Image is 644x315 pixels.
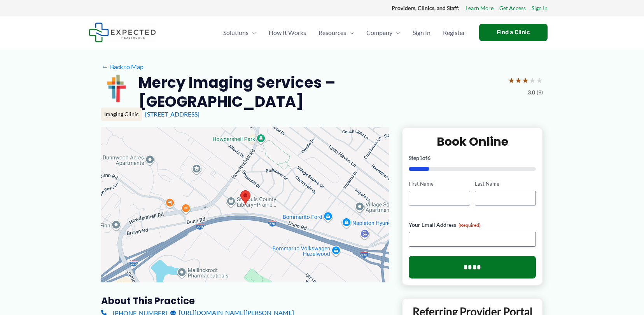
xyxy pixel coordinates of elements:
[465,3,493,13] a: Learn More
[443,19,465,46] span: Register
[101,63,108,70] span: ←
[529,73,536,87] span: ★
[522,73,529,87] span: ★
[392,5,460,11] strong: Providers, Clinics, and Staff:
[437,19,471,46] a: Register
[499,3,526,13] a: Get Access
[346,19,354,46] span: Menu Toggle
[145,110,199,118] a: [STREET_ADDRESS]
[409,221,536,229] label: Your Email Address
[366,19,392,46] span: Company
[419,155,422,161] span: 1
[89,23,156,42] img: Expected Healthcare Logo - side, dark font, small
[248,19,256,46] span: Menu Toggle
[269,19,306,46] span: How It Works
[223,19,248,46] span: Solutions
[413,19,430,46] span: Sign In
[318,19,346,46] span: Resources
[536,73,543,87] span: ★
[217,19,262,46] a: SolutionsMenu Toggle
[409,155,536,161] p: Step of
[528,87,535,97] span: 3.0
[479,24,548,41] a: Find a Clinic
[406,19,437,46] a: Sign In
[508,73,515,87] span: ★
[475,180,536,188] label: Last Name
[409,134,536,149] h2: Book Online
[392,19,400,46] span: Menu Toggle
[217,19,471,46] nav: Primary Site Navigation
[515,73,522,87] span: ★
[409,180,470,188] label: First Name
[101,61,143,73] a: ←Back to Map
[101,295,389,307] h3: About this practice
[262,19,312,46] a: How It Works
[427,155,430,161] span: 6
[138,73,502,111] h2: Mercy Imaging Services – [GEOGRAPHIC_DATA]
[532,3,548,13] a: Sign In
[537,87,543,97] span: (9)
[360,19,406,46] a: CompanyMenu Toggle
[312,19,360,46] a: ResourcesMenu Toggle
[458,222,481,228] span: (Required)
[101,108,142,121] div: Imaging Clinic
